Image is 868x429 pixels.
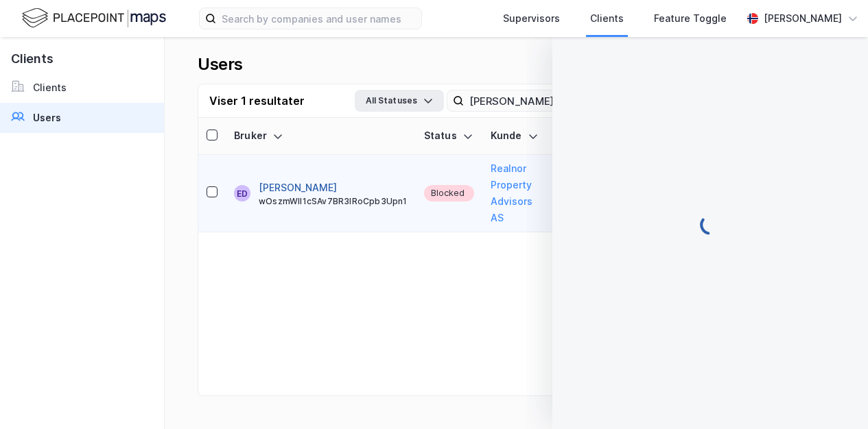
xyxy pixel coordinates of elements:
[547,155,649,232] td: [PERSON_NAME][EMAIL_ADDRESS][DOMAIN_NAME]
[590,10,624,27] div: Clients
[464,90,653,111] input: Search user by name, email or client
[699,214,721,236] img: spinner.a6d8c91a73a9ac5275cf975e30b51cfb.svg
[209,93,305,109] div: Viser 1 resultater
[424,130,474,143] div: Status
[234,130,408,143] div: Bruker
[237,185,248,201] div: ED
[198,53,243,75] div: Users
[799,363,868,429] iframe: Chat Widget
[355,90,444,112] button: All Statuses
[503,10,560,27] div: Supervisors
[259,180,337,196] button: [PERSON_NAME]
[491,130,539,143] div: Kunde
[22,6,166,30] img: logo.f888ab2527a4732fd821a326f86c7f29.svg
[33,110,61,126] div: Users
[259,196,408,207] div: wOszmWII1cSAv7BR3IRoCpb3Upn1
[764,10,842,27] div: [PERSON_NAME]
[491,160,539,226] button: Realnor Property Advisors AS
[216,8,421,29] input: Search by companies and user names
[33,79,67,96] div: Clients
[654,10,727,27] div: Feature Toggle
[799,363,868,429] div: Kontrollprogram for chat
